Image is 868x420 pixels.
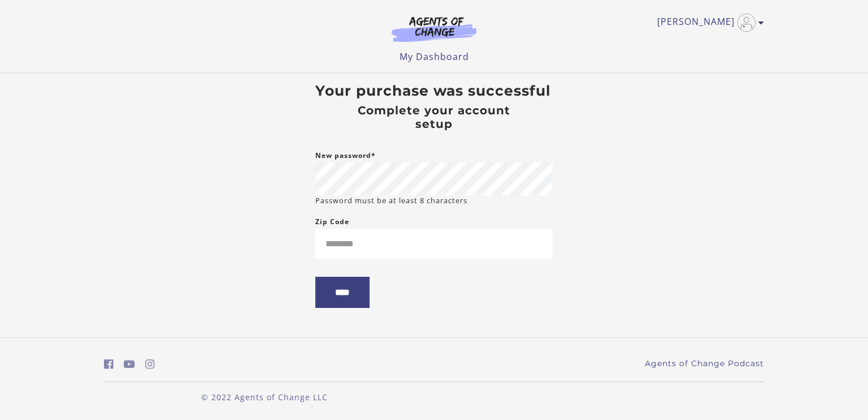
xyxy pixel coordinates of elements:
a: My Dashboard [400,50,469,63]
label: Zip Code [315,215,349,229]
i: https://www.instagram.com/agentsofchangeprep/ (Open in a new window) [145,359,155,370]
label: New password* [315,149,376,162]
small: Password must be at least 8 characters [315,195,467,206]
img: Agents of Change Logo [380,16,488,42]
i: https://www.youtube.com/c/AgentsofChangeTestPrepbyMeaganMitchell (Open in a new window) [124,359,135,370]
a: https://www.youtube.com/c/AgentsofChangeTestPrepbyMeaganMitchell (Open in a new window) [124,356,135,372]
a: Agents of Change Podcast [645,358,764,370]
h3: Your purchase was successful [315,82,553,99]
a: https://www.instagram.com/agentsofchangeprep/ (Open in a new window) [145,356,155,372]
h4: Complete your account setup [339,104,529,131]
i: https://www.facebook.com/groups/aswbtestprep (Open in a new window) [104,359,114,370]
p: © 2022 Agents of Change LLC [104,391,425,403]
a: Toggle menu [657,14,758,32]
a: https://www.facebook.com/groups/aswbtestprep (Open in a new window) [104,356,114,372]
